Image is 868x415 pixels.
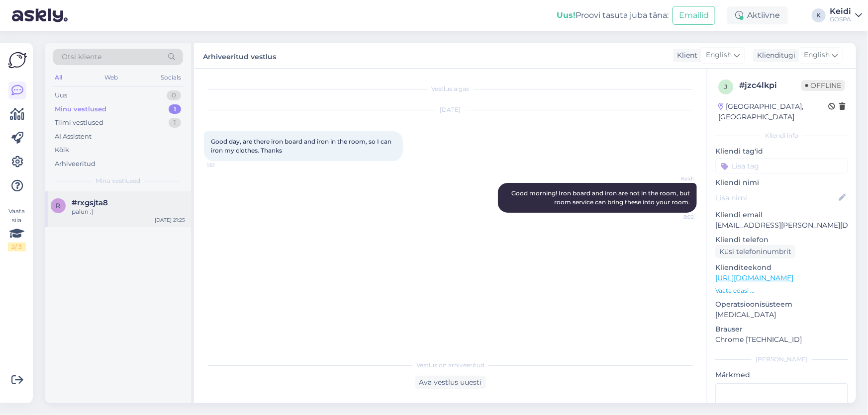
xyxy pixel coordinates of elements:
span: 1:51 [207,162,244,169]
div: Web [103,71,120,84]
span: Minu vestlused [96,176,140,185]
div: Aktiivne [727,6,788,24]
p: Vaata edasi ... [715,286,848,295]
p: [MEDICAL_DATA] [715,310,848,320]
div: 1 [169,104,181,114]
div: GOSPA [830,15,851,23]
span: Good day, are there iron board and iron in the room, so I can iron my clothes. Thanks [211,138,393,154]
div: Klienditugi [753,50,795,61]
p: Klienditeekond [715,262,848,273]
span: Vestlus on arhiveeritud [416,361,484,370]
div: Kliendi info [715,131,848,140]
span: Offline [801,80,845,91]
span: English [804,50,830,61]
p: Kliendi email [715,210,848,220]
div: [DATE] 21:25 [155,216,185,224]
div: palun :) [72,207,185,216]
div: All [53,71,64,84]
span: English [706,50,732,61]
div: K [812,8,826,22]
div: Tiimi vestlused [55,118,103,128]
div: Uus [55,90,67,100]
input: Lisa nimi [716,192,837,203]
div: Vestlus algas [204,84,697,93]
p: Kliendi nimi [715,177,848,188]
a: KeidiGOSPA [830,7,862,23]
p: Operatsioonisüsteem [715,299,848,310]
div: 1 [169,118,181,128]
b: Uus! [557,10,576,20]
div: Kõik [55,145,69,155]
div: [DATE] [204,105,697,114]
span: Otsi kliente [62,52,101,62]
span: Keidi [657,175,694,182]
a: [URL][DOMAIN_NAME] [715,273,793,282]
div: Ava vestlus uuesti [415,376,486,389]
div: # jzc4lkpi [739,80,801,91]
div: 0 [167,90,181,100]
input: Lisa tag [715,159,848,173]
button: Emailid [673,6,715,25]
div: Arhiveeritud [55,159,96,169]
span: Good morning! Iron board and iron are not in the room, but room service can bring these into your... [511,189,691,206]
span: #rxgsjta8 [72,198,108,207]
div: [GEOGRAPHIC_DATA], [GEOGRAPHIC_DATA] [718,101,828,122]
span: j [724,83,727,90]
p: Kliendi tag'id [715,146,848,157]
label: Arhiveeritud vestlus [203,49,276,62]
img: Askly Logo [8,51,27,70]
span: r [56,202,61,209]
div: 2 / 3 [8,243,26,251]
span: 8:02 [657,213,694,221]
div: Proovi tasuta juba täna: [557,9,669,21]
div: Socials [159,71,183,84]
p: Chrome [TECHNICAL_ID] [715,334,848,345]
p: [EMAIL_ADDRESS][PERSON_NAME][DOMAIN_NAME] [715,220,848,231]
div: AI Assistent [55,132,92,142]
div: Vaata siia [8,207,26,251]
div: Klient [673,50,697,61]
div: Minu vestlused [55,104,106,114]
p: Märkmed [715,370,848,380]
p: Brauser [715,324,848,334]
div: Keidi [830,7,851,15]
p: Kliendi telefon [715,235,848,245]
div: Küsi telefoninumbrit [715,245,795,258]
div: [PERSON_NAME] [715,355,848,364]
